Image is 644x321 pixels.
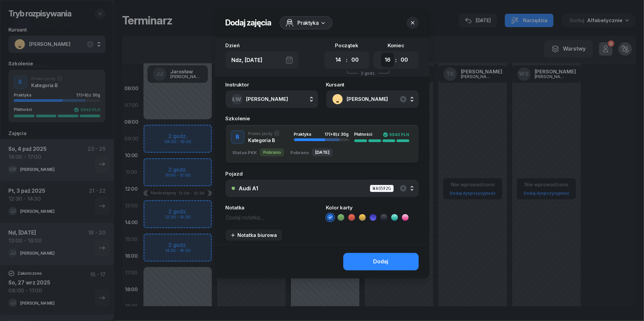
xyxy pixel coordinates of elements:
div: 6940 PLN [383,132,409,137]
h2: Dodaj zajęcia [226,17,272,28]
button: BPrawo jazdyKategoria BPraktyka17(+8)z 30gPłatności6940 PLNStatus PKKPobranoPobrano[DATE] [226,125,419,163]
span: ŁW [232,97,242,102]
div: : [395,56,397,64]
button: Audi A1WA0592G [226,180,419,197]
div: Audi A1 [239,186,258,191]
span: Praktyka [298,19,319,27]
button: Dodaj [343,253,419,270]
span: [PERSON_NAME] [347,95,413,104]
div: WA0592G [370,185,394,192]
div: Notatka biurowa [230,232,277,238]
div: : [346,56,347,64]
span: (+8) [329,132,338,137]
div: Pobrano [260,148,284,156]
div: 17 z 30g [325,132,349,136]
div: Pobrano [290,149,308,155]
div: Płatności [354,132,376,137]
div: Dodaj [373,257,389,266]
div: Status PKK [232,149,257,155]
span: [PERSON_NAME] [246,96,288,102]
button: ŁW[PERSON_NAME] [226,90,318,108]
span: [DATE] [315,149,329,156]
button: Notatka biurowa [226,230,282,241]
span: Praktyka [294,132,311,137]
